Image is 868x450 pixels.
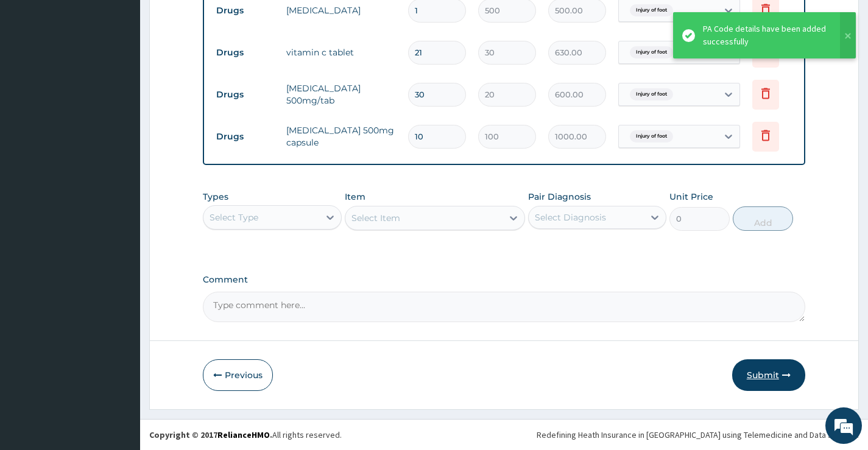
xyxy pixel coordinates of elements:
textarea: Type your message and hit 'Enter' [6,311,232,354]
span: Injury of foot [630,88,673,100]
div: Redefining Heath Insurance in [GEOGRAPHIC_DATA] using Telemedicine and Data Science! [537,429,859,441]
label: Item [345,191,365,203]
td: Drugs [210,41,280,64]
button: Add [733,206,793,231]
strong: Copyright © 2017 . [149,429,272,440]
footer: All rights reserved. [140,419,868,450]
div: Select Type [210,211,258,223]
td: Drugs [210,125,280,148]
div: Chat with us now [63,68,205,84]
label: Pair Diagnosis [528,191,591,203]
span: Injury of foot [630,46,673,58]
div: PA Code details have been added successfully [703,23,828,48]
a: RelianceHMO [217,429,270,440]
img: d_794563401_company_1708531726252_794563401 [23,61,49,91]
label: Comment [203,275,805,285]
td: vitamin c tablet [280,40,402,65]
span: We're online! [71,142,168,265]
td: [MEDICAL_DATA] 500mg capsule [280,118,402,155]
button: Previous [203,359,273,391]
label: Unit Price [669,191,713,203]
span: Injury of foot [630,130,673,142]
span: Injury of foot [630,4,673,16]
td: [MEDICAL_DATA] 500mg/tab [280,76,402,113]
td: Drugs [210,83,280,106]
button: Submit [732,359,805,391]
div: Select Diagnosis [535,211,606,223]
label: Types [203,192,228,202]
div: Minimize live chat window [200,6,229,35]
